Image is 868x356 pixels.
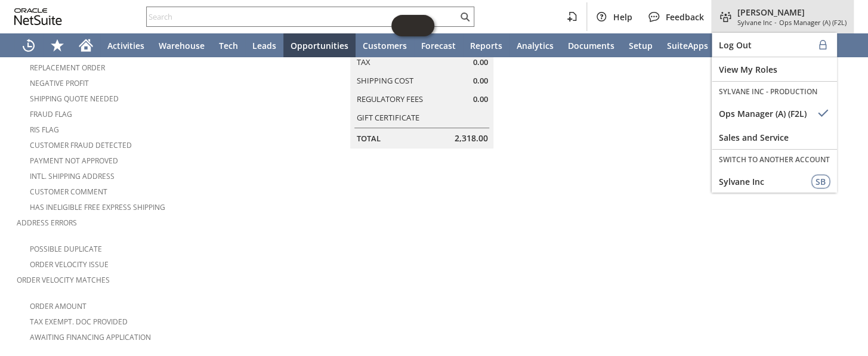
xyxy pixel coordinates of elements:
[363,40,407,51] span: Customers
[30,244,102,254] a: Possible Duplicate
[21,38,36,52] svg: Recent Records
[779,18,847,27] span: Ops Manager (A) (F2L)
[712,169,837,193] a: Sylvane Inc
[356,57,370,67] a: Tax
[30,187,107,197] a: Customer Comment
[356,75,413,86] a: Shipping Cost
[719,86,830,97] label: SYLVANE INC - PRODUCTION
[629,40,653,51] span: Setup
[719,154,830,165] label: SWITCH TO ANOTHER ACCOUNT
[719,39,816,51] span: Log Out
[219,40,238,51] span: Tech
[472,57,487,68] span: 0.00
[356,33,414,57] a: Customers
[17,275,110,285] a: Order Velocity Matches
[509,33,561,57] a: Analytics
[245,33,283,57] a: Leads
[613,11,632,23] span: Help
[30,63,105,73] a: Replacement Order
[622,33,660,57] a: Setup
[414,33,463,57] a: Forecast
[712,101,837,125] a: Ops Manager (A) (F2L)
[356,94,422,104] a: Regulatory Fees
[356,133,380,144] a: Total
[147,10,458,24] input: Search
[30,78,89,88] a: Negative Profit
[159,40,205,51] span: Warehouse
[421,40,456,51] span: Forecast
[43,33,72,57] div: Shortcuts
[712,57,837,81] a: View My Roles
[50,38,64,52] svg: Shortcuts
[283,33,356,57] a: Opportunities
[30,94,119,104] a: Shipping Quote Needed
[470,40,502,51] span: Reports
[30,171,115,181] a: Intl. Shipping Address
[568,40,614,51] span: Documents
[152,33,212,57] a: Warehouse
[719,64,830,75] span: View My Roles
[356,112,419,123] a: Gift Certificate
[30,317,128,327] a: Tax Exempt. Doc Provided
[660,33,715,57] a: SuiteApps
[252,40,276,51] span: Leads
[719,108,816,119] span: Ops Manager (A) (F2L)
[666,11,704,23] span: Feedback
[458,10,472,24] svg: Search
[517,40,554,51] span: Analytics
[391,15,434,36] iframe: Click here to launch Oracle Guided Learning Help Panel
[413,15,434,36] span: Oracle Guided Learning Widget. To move around, please hold and drag
[719,132,830,143] span: Sales and Service
[14,8,62,25] svg: logo
[667,40,708,51] span: SuiteApps
[472,75,487,86] span: 0.00
[30,259,109,270] a: Order Velocity Issue
[712,125,837,149] a: Sales and Service
[737,18,772,27] span: Sylvane Inc
[30,202,165,212] a: Has Ineligible Free Express Shipping
[30,301,87,311] a: Order Amount
[30,140,132,150] a: Customer Fraud Detected
[79,38,93,52] svg: Home
[454,132,487,144] span: 2,318.00
[774,18,777,27] span: -
[30,332,151,342] a: Awaiting Financing Application
[30,125,59,135] a: RIS flag
[463,33,509,57] a: Reports
[737,7,847,18] span: [PERSON_NAME]
[561,33,622,57] a: Documents
[14,33,43,57] a: Recent Records
[212,33,245,57] a: Tech
[30,156,118,166] a: Payment not approved
[100,33,152,57] a: Activities
[72,33,100,57] a: Home
[30,109,72,119] a: Fraud Flag
[17,218,77,228] a: Address Errors
[719,176,802,187] span: Sylvane Inc
[291,40,348,51] span: Opportunities
[712,33,837,57] a: Log Out
[472,94,487,105] span: 0.00
[107,40,144,51] span: Activities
